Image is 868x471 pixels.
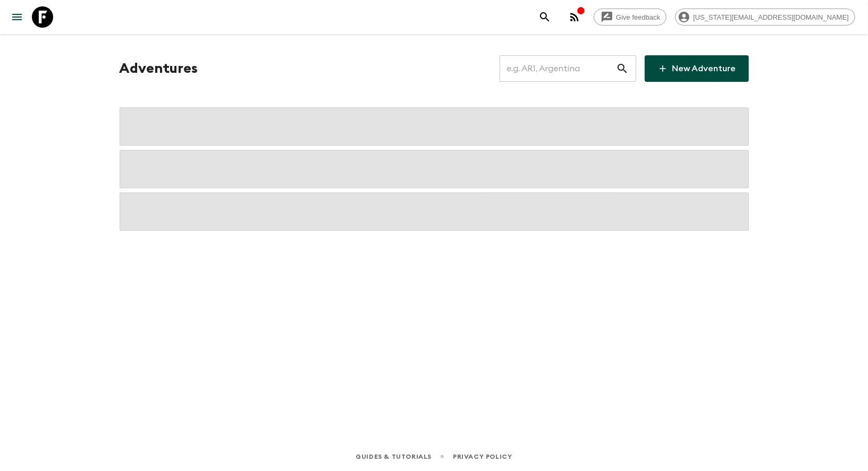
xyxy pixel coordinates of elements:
[610,13,666,21] span: Give feedback
[594,9,667,26] a: Give feedback
[500,54,616,83] input: e.g. AR1, Argentina
[645,55,749,82] a: New Adventure
[6,6,28,28] button: menu
[534,6,555,28] button: search adventures
[675,9,855,26] div: [US_STATE][EMAIL_ADDRESS][DOMAIN_NAME]
[120,58,198,79] h1: Adventures
[453,451,512,462] a: Privacy Policy
[687,13,855,21] span: [US_STATE][EMAIL_ADDRESS][DOMAIN_NAME]
[356,451,432,462] a: Guides & Tutorials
